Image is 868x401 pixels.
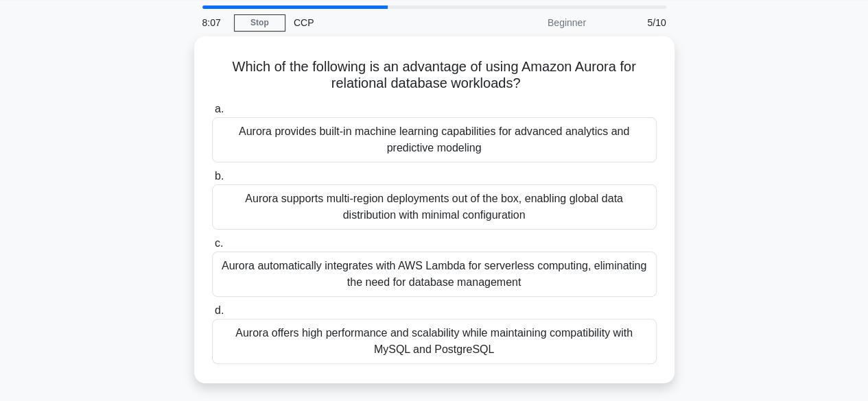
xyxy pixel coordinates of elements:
div: Aurora offers high performance and scalability while maintaining compatibility with MySQL and Pos... [212,319,657,364]
h5: Which of the following is an advantage of using Amazon Aurora for relational database workloads? [211,58,658,93]
span: a. [215,103,224,114]
div: 5/10 [594,9,675,36]
div: CCP [285,9,474,36]
span: b. [215,170,224,182]
div: Beginner [474,9,594,36]
div: Aurora supports multi-region deployments out of the box, enabling global data distribution with m... [212,184,657,230]
div: 8:07 [194,9,234,36]
a: Stop [234,14,285,32]
div: Aurora provides built-in machine learning capabilities for advanced analytics and predictive mode... [212,117,657,162]
span: d. [215,304,224,316]
span: c. [215,237,223,249]
div: Aurora automatically integrates with AWS Lambda for serverless computing, eliminating the need fo... [212,252,657,297]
